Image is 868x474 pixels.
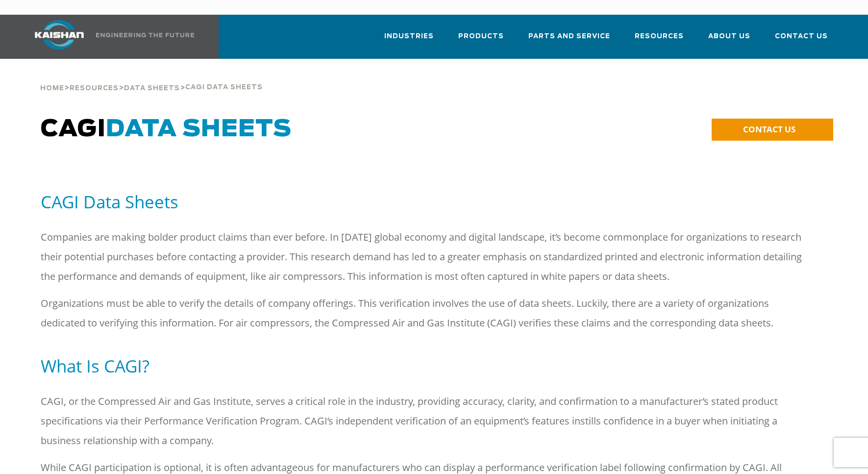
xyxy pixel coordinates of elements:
h5: CAGI Data Sheets [41,191,827,213]
a: Home [40,83,64,92]
span: Parts and Service [528,31,610,42]
a: CONTACT US [712,119,833,141]
span: Products [458,31,504,42]
span: Contact Us [775,31,828,42]
span: Home [40,85,64,92]
h5: What Is CAGI? [41,355,827,377]
p: Companies are making bolder product claims than ever before. In [DATE] global economy and digital... [41,227,810,286]
a: Contact Us [775,24,828,57]
span: CONTACT US [743,124,795,135]
a: Products [458,24,504,57]
p: Organizations must be able to verify the details of company offerings. This verification involves... [41,294,810,333]
span: Resources [635,31,684,42]
span: Data Sheets [106,118,292,141]
a: About Us [708,24,750,57]
div: > > > [40,59,263,96]
a: Industries [384,24,434,57]
span: Cagi Data Sheets [185,84,263,91]
a: Parts and Service [528,24,610,57]
img: kaishan logo [23,20,96,50]
a: Resources [635,24,684,57]
span: Industries [384,31,434,42]
a: Kaishan USA [23,15,196,59]
span: CAGI [41,118,292,141]
img: Engineering the future [96,33,194,37]
span: Data Sheets [124,85,180,92]
span: Resources [70,85,119,92]
a: Data Sheets [124,83,180,92]
span: About Us [708,31,750,42]
p: CAGI, or the Compressed Air and Gas Institute, serves a critical role in the industry, providing ... [41,392,810,450]
a: Resources [70,83,119,92]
